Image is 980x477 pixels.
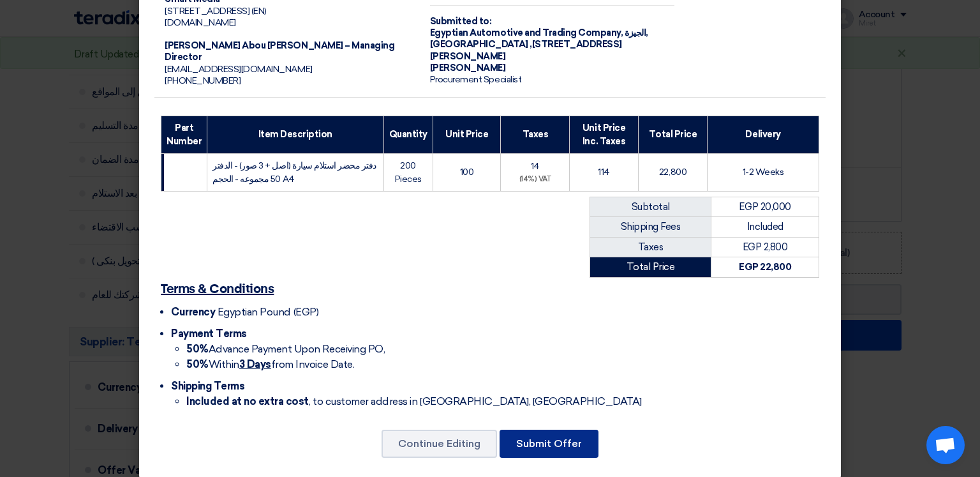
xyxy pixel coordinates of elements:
button: Continue Editing [382,430,497,458]
td: EGP 20,000 [711,197,819,217]
span: [PERSON_NAME] [430,63,506,73]
th: Quantity [383,116,433,153]
u: Terms & Conditions [161,283,274,296]
th: Total Price [638,116,707,153]
strong: Submitted to: [430,16,492,27]
td: Taxes [590,237,711,257]
span: Currency [171,306,215,318]
span: [STREET_ADDRESS] (EN) [165,6,267,17]
span: Shipping Terms [171,380,244,392]
div: (14%) VAT [506,174,564,185]
span: EGP 2,800 [743,241,788,253]
span: دفتر محضر استلام سيارة (اصل + 3 صور) - الدفتر 50 مجموعه - الحجم A4 [212,160,376,185]
li: , to customer address in [GEOGRAPHIC_DATA], [GEOGRAPHIC_DATA] [186,394,819,409]
span: Procurement Specialist [430,74,521,85]
th: Taxes [501,116,570,153]
span: Egyptian Pound (EGP) [218,306,318,318]
a: Open chat [926,426,965,464]
span: 200 Pieces [395,160,422,185]
div: [PERSON_NAME] Abou [PERSON_NAME] – Managing Director [165,40,410,63]
th: Unit Price Inc. Taxes [570,116,639,153]
span: [DOMAIN_NAME] [165,17,236,28]
u: 3 Days [239,358,271,370]
span: 114 [598,167,610,178]
td: Subtotal [590,197,711,217]
strong: 50% [186,343,209,355]
span: Included [747,221,783,232]
button: Submit Offer [500,430,598,458]
span: Advance Payment Upon Receiving PO, [186,343,385,355]
span: Egyptian Automotive and Trading Company, [430,27,623,38]
strong: Included at no extra cost [186,395,309,407]
span: 22,800 [659,167,687,178]
th: Part Number [161,116,207,153]
strong: EGP 22,800 [739,261,791,273]
td: Total Price [590,257,711,278]
span: 100 [460,167,474,178]
span: 1-2 Weeks [743,167,784,178]
th: Item Description [207,116,383,153]
strong: 50% [186,358,209,370]
th: Unit Price [433,116,501,153]
td: Shipping Fees [590,217,711,238]
span: [PHONE_NUMBER] [165,75,241,86]
span: [EMAIL_ADDRESS][DOMAIN_NAME] [165,64,313,75]
span: 14 [531,161,540,172]
span: الجيزة, [GEOGRAPHIC_DATA] ,[STREET_ADDRESS][PERSON_NAME] [430,27,648,61]
th: Delivery [708,116,819,153]
span: Within from Invoice Date. [186,358,354,370]
span: Payment Terms [171,328,247,340]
